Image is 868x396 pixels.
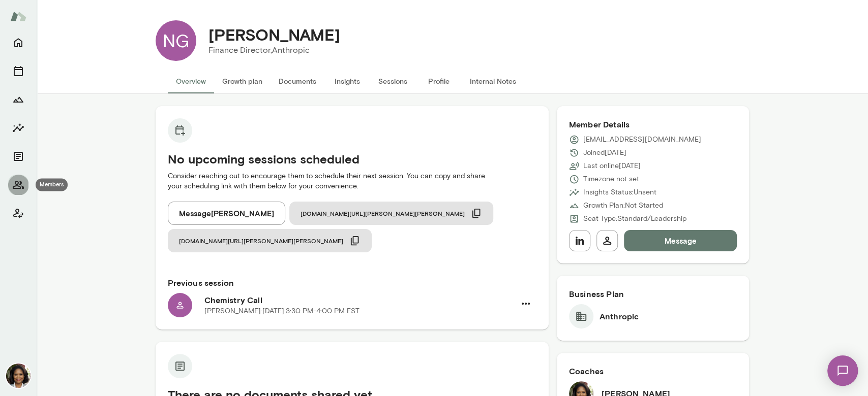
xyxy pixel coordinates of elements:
[583,135,701,145] p: [EMAIL_ADDRESS][DOMAIN_NAME]
[179,237,343,245] span: [DOMAIN_NAME][URL][PERSON_NAME][PERSON_NAME]
[208,44,340,56] p: Finance Director, Anthropic
[289,202,493,225] button: [DOMAIN_NAME][URL][PERSON_NAME][PERSON_NAME]
[36,178,68,191] div: Members
[168,202,285,225] button: Message[PERSON_NAME]
[208,25,340,44] h4: [PERSON_NAME]
[8,32,28,53] button: Home
[8,118,28,138] button: Insights
[8,175,28,195] button: Members
[462,69,524,93] button: Internal Notes
[583,214,686,224] p: Seat Type: Standard/Leadership
[370,69,416,93] button: Sessions
[600,310,639,322] h6: Anthropic
[271,69,324,93] button: Documents
[168,171,536,191] p: Consider reaching out to encourage them to schedule their next session. You can copy and share yo...
[10,7,26,26] img: Mento
[8,89,28,110] button: Growth Plan
[168,69,214,93] button: Overview
[6,364,31,388] img: Cheryl Mills
[168,151,536,167] h5: No upcoming sessions scheduled
[583,161,641,171] p: Last online [DATE]
[168,277,536,289] h6: Previous session
[8,203,28,223] button: Client app
[214,69,271,93] button: Growth plan
[8,146,28,167] button: Documents
[583,201,663,211] p: Growth Plan: Not Started
[569,118,737,130] h6: Member Details
[569,288,737,300] h6: Business Plan
[583,148,626,158] p: Joined [DATE]
[156,20,196,61] div: NG
[569,365,737,377] h6: Coaches
[301,209,465,217] span: [DOMAIN_NAME][URL][PERSON_NAME][PERSON_NAME]
[624,230,737,251] button: Message
[416,69,462,93] button: Profile
[204,306,360,316] p: [PERSON_NAME] · [DATE] · 3:30 PM-4:00 PM EST
[204,294,515,306] h6: Chemistry Call
[583,174,639,184] p: Timezone not set
[324,69,370,93] button: Insights
[583,187,656,197] p: Insights Status: Unsent
[168,229,372,252] button: [DOMAIN_NAME][URL][PERSON_NAME][PERSON_NAME]
[8,61,28,81] button: Sessions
